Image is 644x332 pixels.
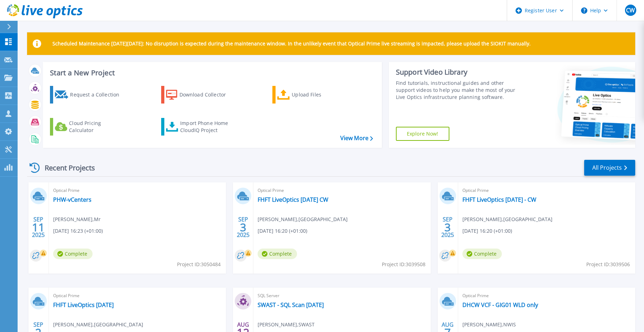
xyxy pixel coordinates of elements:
[441,214,454,240] div: SEP 2025
[240,224,246,230] span: 3
[272,86,351,104] a: Upload Files
[258,292,426,300] span: SQL Server
[179,88,236,102] div: Download Collector
[50,69,373,77] h3: Start a New Project
[236,214,250,240] div: SEP 2025
[382,261,425,268] span: Project ID: 3039508
[53,187,222,194] span: Optical Prime
[462,196,536,203] a: FHFT LiveOptics [DATE] - CW
[53,321,143,328] span: [PERSON_NAME] , [GEOGRAPHIC_DATA]
[462,187,631,194] span: Optical Prime
[462,292,631,300] span: Optical Prime
[53,215,101,223] span: [PERSON_NAME] , Mr
[292,88,348,102] div: Upload Files
[50,118,128,136] a: Cloud Pricing Calculator
[70,88,126,102] div: Request a Collection
[69,120,125,134] div: Cloud Pricing Calculator
[32,224,45,230] span: 11
[161,86,240,104] a: Download Collector
[444,224,451,230] span: 3
[258,196,328,203] a: FHFT LiveOptics [DATE] CW
[258,249,297,259] span: Complete
[462,215,553,223] span: [PERSON_NAME] , [GEOGRAPHIC_DATA]
[27,159,105,176] div: Recent Projects
[396,80,521,101] div: Find tutorials, instructional guides and other support videos to help you make the most of your L...
[50,86,128,104] a: Request a Collection
[32,214,45,240] div: SEP 2025
[52,41,531,46] p: Scheduled Maintenance [DATE][DATE]: No disruption is expected during the maintenance window. In t...
[586,261,630,268] span: Project ID: 3039506
[53,249,93,259] span: Complete
[462,321,516,328] span: [PERSON_NAME] , NWIS
[258,301,324,308] a: SWAST - SQL Scan [DATE]
[53,227,103,235] span: [DATE] 16:23 (+01:00)
[462,301,538,308] a: DHCW VCF - GIG01 WLD only
[396,68,521,77] div: Support Video Library
[584,160,635,176] a: All Projects
[340,135,373,142] a: View More
[258,321,315,328] span: [PERSON_NAME] , SWAST
[53,196,91,203] a: PHW-vCenters
[53,301,114,308] a: FHFT LiveOptics [DATE]
[462,249,502,259] span: Complete
[462,227,512,235] span: [DATE] 16:20 (+01:00)
[180,120,235,134] div: Import Phone Home CloudIQ Project
[396,127,449,141] a: Explore Now!
[258,187,426,194] span: Optical Prime
[177,261,221,268] span: Project ID: 3050484
[53,292,222,300] span: Optical Prime
[258,227,307,235] span: [DATE] 16:20 (+01:00)
[258,215,348,223] span: [PERSON_NAME] , [GEOGRAPHIC_DATA]
[626,7,635,13] span: CW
